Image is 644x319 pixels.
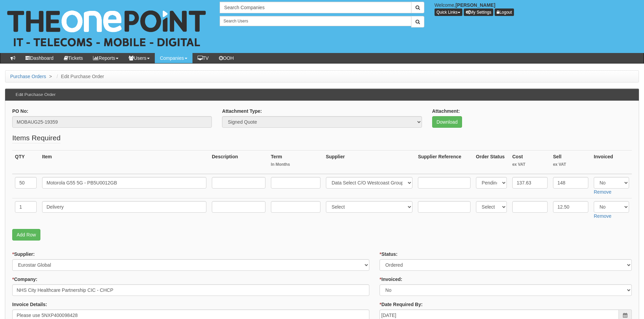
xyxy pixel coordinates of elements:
[432,116,462,128] a: Download
[473,150,510,174] th: Order Status
[594,189,611,195] a: Remove
[380,251,398,258] label: Status:
[39,150,209,174] th: Item
[415,150,473,174] th: Supplier Reference
[591,150,632,174] th: Invoiced
[553,162,588,167] small: ex VAT
[222,108,262,114] label: Attachment Type:
[464,8,494,16] a: My Settings
[12,108,28,114] label: PO No:
[510,150,550,174] th: Cost
[12,276,37,283] label: Company:
[214,53,239,63] a: OOH
[59,53,88,63] a: Tickets
[192,53,214,63] a: TV
[495,8,514,16] a: Logout
[12,301,47,308] label: Invoice Details:
[512,162,548,167] small: ex VAT
[432,108,460,114] label: Attachment:
[550,150,591,174] th: Sell
[10,74,46,79] a: Purchase Orders
[12,251,35,258] label: Supplier:
[155,53,192,63] a: Companies
[55,73,104,80] li: Edit Purchase Order
[12,89,59,101] h3: Edit Purchase Order
[209,150,268,174] th: Description
[435,8,462,16] button: Quick Links
[323,150,416,174] th: Supplier
[380,301,423,308] label: Date Required By:
[48,74,54,79] span: >
[124,53,155,63] a: Users
[271,162,320,167] small: In Months
[12,150,39,174] th: QTY
[12,133,60,143] legend: Items Required
[20,53,59,63] a: Dashboard
[12,229,40,241] a: Add Row
[456,2,495,8] b: [PERSON_NAME]
[380,276,402,283] label: Invoiced:
[594,213,611,219] a: Remove
[268,150,323,174] th: Term
[429,2,644,16] div: Welcome,
[220,16,411,26] input: Search Users
[220,2,411,13] input: Search Companies
[88,53,124,63] a: Reports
